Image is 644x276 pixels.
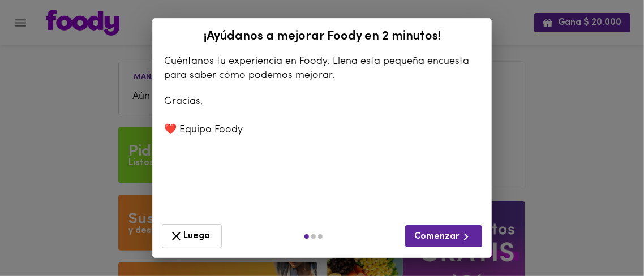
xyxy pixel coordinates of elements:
[405,225,482,247] button: Comenzar
[169,229,214,243] span: Luego
[162,224,222,248] button: Luego
[158,30,486,44] h2: ¡Ayúdanos a mejorar Foody en 2 minutos!
[414,230,473,244] span: Comenzar
[164,95,480,138] p: Gracias, ❤️ Equipo Foody
[164,55,480,83] p: Cuéntanos tu experiencia en Foody. Llena esta pequeña encuesta para saber cómo podemos mejorar.
[578,210,633,265] iframe: Messagebird Livechat Widget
